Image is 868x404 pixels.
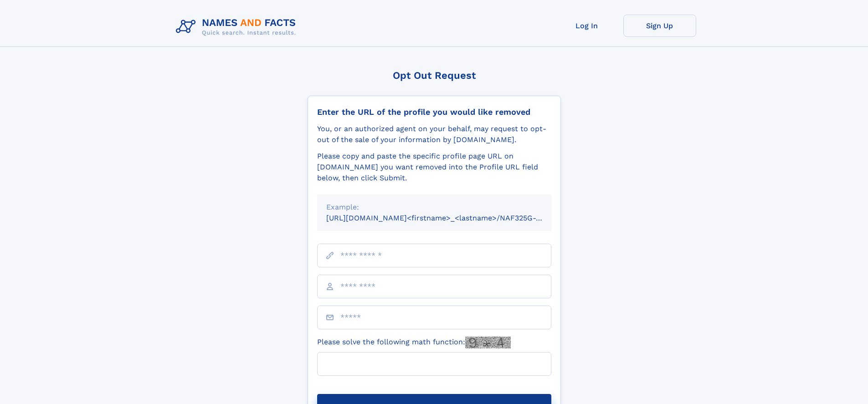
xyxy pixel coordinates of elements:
[317,123,551,145] div: You, or an authorized agent on your behalf, may request to opt-out of the sale of your informatio...
[326,214,569,222] small: [URL][DOMAIN_NAME]<firstname>_<lastname>/NAF325G-xxxxxxxx
[550,15,623,37] a: Log In
[317,151,551,184] div: Please copy and paste the specific profile page URL on [DOMAIN_NAME] you want removed into the Pr...
[308,70,561,81] div: Opt Out Request
[623,15,696,37] a: Sign Up
[317,337,511,348] label: Please solve the following math function:
[317,107,551,117] div: Enter the URL of the profile you would like removed
[326,202,542,213] div: Example:
[172,15,303,39] img: Logo Names and Facts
